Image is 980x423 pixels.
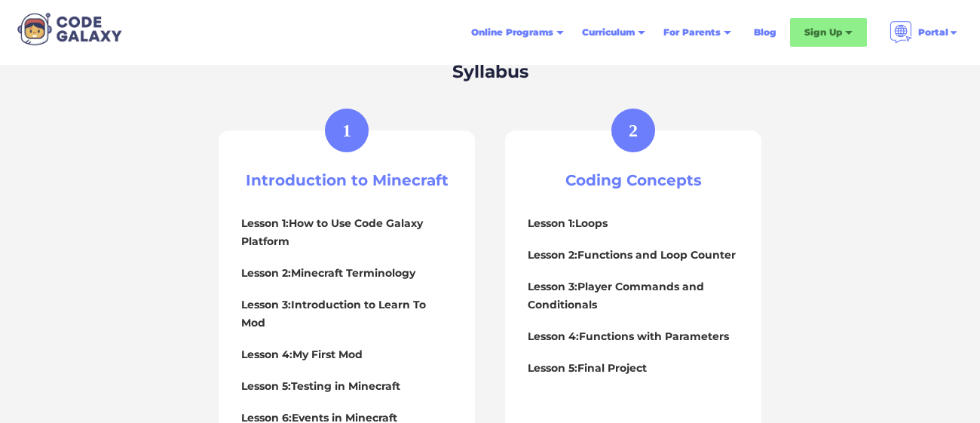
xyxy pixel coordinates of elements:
strong: How to Use Code Galaxy Platform [241,216,423,248]
strong: Loops [575,216,608,230]
h4: Lesson 3: [241,296,452,332]
strong: Functions with Parameters [579,330,729,343]
strong: Introduction to Learn To Mod [241,298,426,330]
strong: Functions and Loop Counter [577,248,736,262]
h4: Lesson 4: [528,327,739,345]
div: Sign Up [790,18,867,47]
strong: My First Mod [292,348,363,361]
h4: Lesson 3: [528,277,739,314]
h3: Coding Concepts [528,171,739,190]
div: Online Programs [471,25,553,40]
strong: Testing in Minecraft [291,379,400,393]
div: Curriculum [573,19,654,46]
div: 2 [629,121,638,139]
div: Sign Up [804,25,842,40]
div: For Parents [654,19,740,46]
strong: Player Commands and Conditionals [528,280,704,311]
div: For Parents [663,25,721,40]
strong: Minecraft Terminology [291,266,415,280]
div: Portal [918,25,948,40]
h3: Introduction to Minecraft [241,171,452,190]
h2: Syllabus [452,59,528,85]
div: Curriculum [582,25,635,40]
div: Online Programs [462,19,573,46]
h4: Lesson 1: [528,214,739,232]
h4: Lesson 2: [241,264,452,282]
h4: Lesson 5: [528,359,739,377]
div: 1 [342,121,351,139]
strong: Final Project [577,361,647,375]
div: Portal [880,15,968,50]
h4: Lesson 1: [241,214,452,250]
a: Blog [745,19,786,46]
h4: Lesson 4: [241,345,452,363]
h4: Lesson 5: [241,377,452,395]
h4: Lesson 2: [528,246,739,264]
